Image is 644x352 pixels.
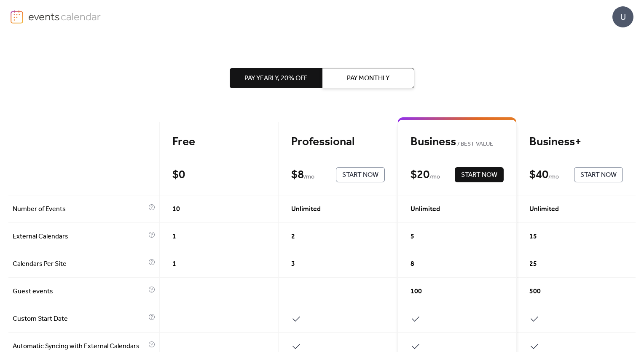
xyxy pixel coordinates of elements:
span: External Calendars [13,232,146,242]
button: Start Now [336,167,385,182]
button: Pay Yearly, 20% off [230,68,322,88]
span: Automatic Syncing with External Calendars [13,341,146,352]
span: 5 [411,232,414,242]
span: 10 [172,204,180,214]
div: $ 20 [411,168,429,182]
span: Custom Start Date [13,314,146,324]
span: 2 [291,232,295,242]
span: 1 [172,259,176,269]
span: Guest events [13,287,146,297]
span: Pay Monthly [347,73,389,84]
span: Unlimited [411,204,440,214]
div: $ 40 [529,168,548,182]
span: 3 [291,259,295,269]
div: U [612,6,633,27]
span: Start Now [342,170,378,180]
span: 15 [529,232,537,242]
span: / mo [429,172,440,182]
span: / mo [304,172,314,182]
span: BEST VALUE [456,139,494,149]
span: 500 [529,287,541,297]
span: / mo [548,172,559,182]
span: Unlimited [529,204,559,214]
span: Start Now [580,170,617,180]
img: logo-type [28,10,101,23]
span: Calendars Per Site [13,259,146,269]
span: 8 [411,259,414,269]
div: $ 8 [291,168,304,182]
div: Business+ [529,135,623,149]
button: Start Now [574,167,623,182]
span: Pay Yearly, 20% off [244,73,307,84]
div: Free [172,135,266,149]
span: 1 [172,232,176,242]
span: 100 [411,287,422,297]
img: logo [11,10,23,24]
button: Pay Monthly [322,68,414,88]
span: Number of Events [13,204,146,214]
div: $ 0 [172,168,185,182]
div: Professional [291,135,385,149]
span: Unlimited [291,204,321,214]
button: Start Now [455,167,504,182]
span: Start Now [461,170,497,180]
div: Business [411,135,504,149]
span: 25 [529,259,537,269]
